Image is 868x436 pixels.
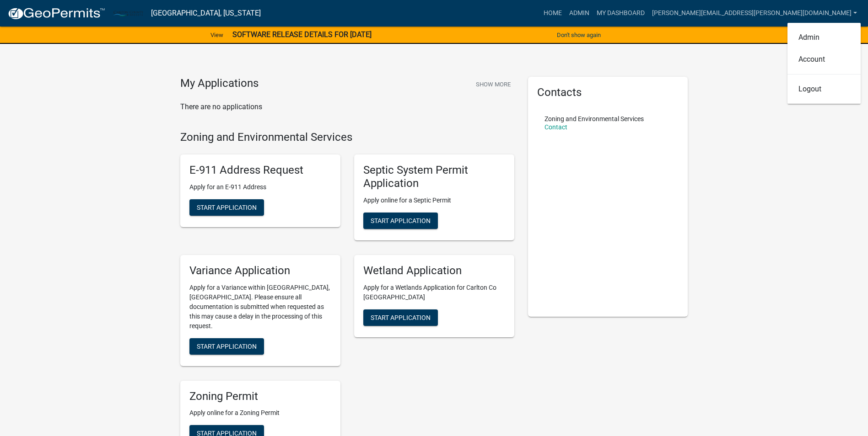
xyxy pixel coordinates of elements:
[197,342,257,350] span: Start Application
[151,5,261,21] a: [GEOGRAPHIC_DATA], [US_STATE]
[363,309,438,326] button: Start Application
[189,264,331,277] h5: Variance Application
[363,213,438,229] button: Start Application
[363,283,505,302] p: Apply for a Wetlands Application for Carlton Co [GEOGRAPHIC_DATA]
[371,217,431,224] span: Start Application
[371,314,431,321] span: Start Application
[545,116,644,122] p: Zoning and Environmental Services
[648,5,861,22] a: [PERSON_NAME][EMAIL_ADDRESS][PERSON_NAME][DOMAIN_NAME]
[363,196,505,205] p: Apply online for a Septic Permit
[787,48,861,70] a: Account
[113,7,144,19] img: Carlton County, Minnesota
[232,30,372,39] strong: SOFTWARE RELEASE DETAILS FOR [DATE]
[189,408,331,418] p: Apply online for a Zoning Permit
[180,131,514,144] h4: Zoning and Environmental Services
[189,283,331,331] p: Apply for a Variance within [GEOGRAPHIC_DATA], [GEOGRAPHIC_DATA]. Please ensure all documentation...
[363,264,505,277] h5: Wetland Application
[189,390,331,403] h5: Zoning Permit
[540,5,566,22] a: Home
[207,27,227,43] a: View
[593,5,648,22] a: My Dashboard
[197,204,257,211] span: Start Application
[363,164,505,190] h5: Septic System Permit Application
[189,199,264,216] button: Start Application
[566,5,593,22] a: Admin
[189,182,331,192] p: Apply for an E-911 Address
[180,77,259,90] h4: My Applications
[180,101,514,112] p: There are no applications
[537,86,679,99] h5: Contacts
[787,78,861,100] a: Logout
[545,123,567,131] a: Contact
[787,23,861,104] div: [PERSON_NAME][EMAIL_ADDRESS][PERSON_NAME][DOMAIN_NAME]
[787,27,861,48] a: Admin
[189,164,331,177] h5: E-911 Address Request
[189,338,264,355] button: Start Application
[472,77,514,92] button: Show More
[553,27,604,43] button: Don't show again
